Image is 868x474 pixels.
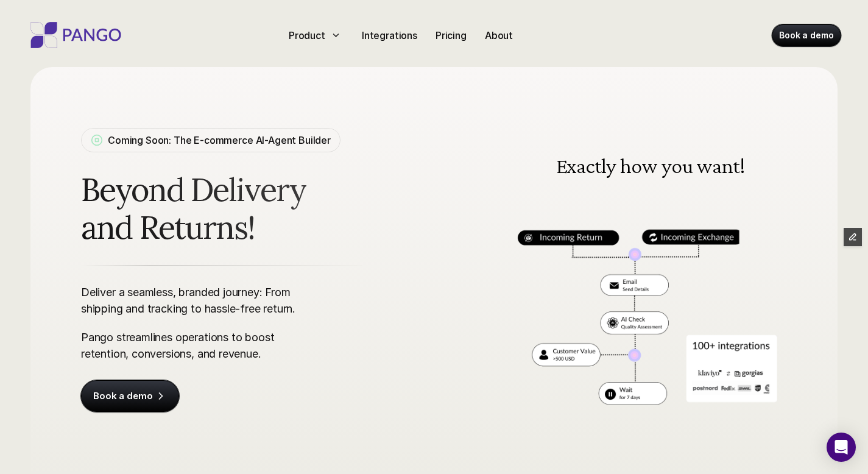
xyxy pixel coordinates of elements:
p: About [485,28,513,43]
a: Book a demo [81,380,179,412]
p: Book a demo [93,390,152,402]
p: Pricing [436,28,467,43]
p: Book a demo [779,29,833,41]
p: Coming Soon: The E-commerce AI-Agent Builder [108,133,331,147]
button: Previous [521,261,539,279]
a: Pricing [431,26,471,45]
div: Open Intercom Messenger [827,433,856,462]
img: Back Arrow [521,261,539,279]
a: About [480,26,518,45]
button: Next [757,261,775,279]
p: Product [289,28,325,43]
p: Integrations [362,28,417,43]
h3: Exactly how you want! [535,155,766,177]
button: Edit Framer Content [844,228,862,246]
p: Deliver a seamless, branded journey: From shipping and tracking to hassle-free return. [81,284,306,317]
p: Pango streamlines operations to boost retention, conversions, and revenue. [81,329,306,362]
span: Beyond Delivery and Returns! [81,171,456,247]
a: Integrations [357,26,422,45]
img: Next Arrow [757,261,775,279]
img: Workflow for returns, delivery, shipping, and logistics management for e-commerce companies. The ... [511,129,790,411]
a: Book a demo [772,24,841,46]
